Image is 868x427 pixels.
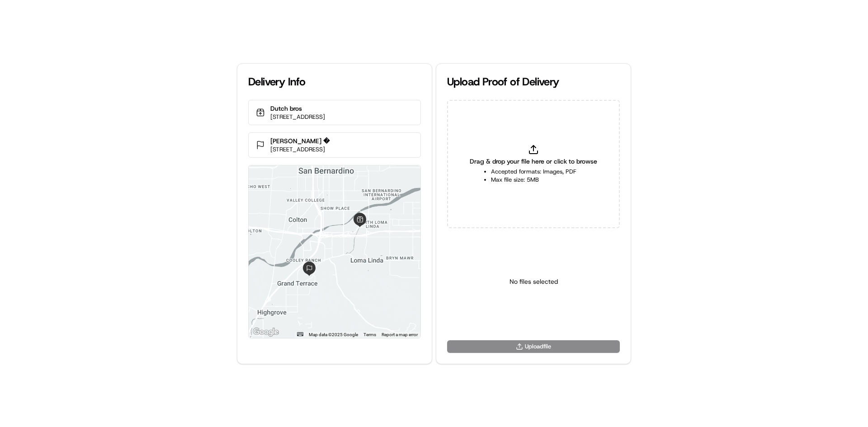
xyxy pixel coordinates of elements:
[251,326,281,338] img: Google
[491,168,576,176] li: Accepted formats: Images, PDF
[270,136,330,145] p: [PERSON_NAME] �
[382,332,418,337] a: Report a map error
[297,332,303,336] button: Keyboard shortcuts
[270,113,325,121] p: [STREET_ADDRESS]
[447,75,620,89] div: Upload Proof of Delivery
[491,176,576,184] li: Max file size: 5MB
[248,75,421,89] div: Delivery Info
[309,332,358,337] span: Map data ©2025 Google
[363,332,376,337] a: Terms (opens in new tab)
[270,145,330,154] p: [STREET_ADDRESS]
[509,277,558,286] p: No files selected
[270,104,325,113] p: Dutch bros
[251,326,281,338] a: Open this area in Google Maps (opens a new window)
[470,157,597,166] span: Drag & drop your file here or click to browse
